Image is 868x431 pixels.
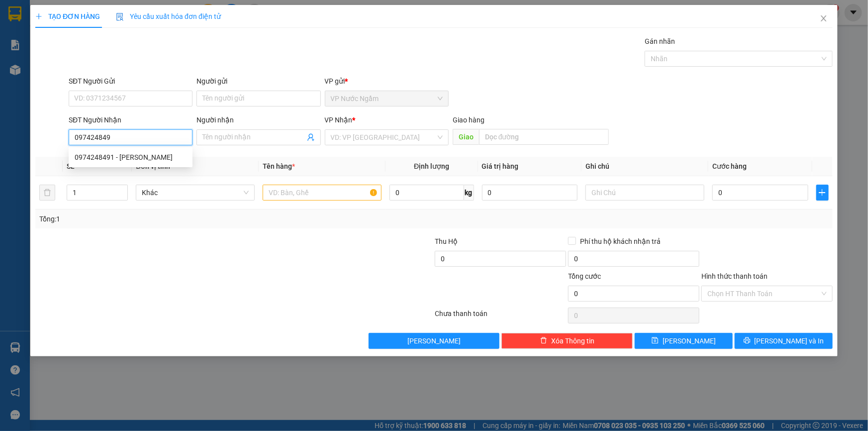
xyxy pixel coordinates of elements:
span: [PERSON_NAME] [663,335,716,346]
span: Xóa Thông tin [551,335,594,346]
div: SĐT Người Gửi [69,76,193,87]
span: save [652,337,659,345]
input: Dọc đường [479,129,609,145]
span: Giá trị hàng [482,162,519,170]
div: SĐT Người Nhận [69,114,193,125]
span: delete [540,337,547,345]
button: delete [39,185,55,201]
span: Định lượng [414,162,449,170]
label: Gán nhãn [645,37,675,45]
button: plus [816,185,829,201]
span: Phí thu hộ khách nhận trả [576,236,665,247]
div: 0974248491 - C HÀ [69,149,193,165]
div: 0974248491 - [PERSON_NAME] [75,152,187,163]
span: kg [464,185,474,201]
div: Tổng: 1 [39,214,335,224]
span: Giao [453,129,479,145]
div: VP gửi [325,76,449,87]
span: printer [744,337,751,345]
span: Giao hàng [453,116,484,124]
th: Ghi chú [581,157,708,176]
span: close [820,14,828,22]
input: Ghi Chú [585,185,704,201]
img: icon [116,13,124,21]
span: [PERSON_NAME] và In [755,335,824,346]
input: VD: Bàn, Ghế [263,185,382,201]
button: printer[PERSON_NAME] và In [735,333,833,349]
span: [PERSON_NAME] [407,335,461,346]
span: SL [67,162,75,170]
button: Close [810,5,838,33]
label: Hình thức thanh toán [701,272,768,280]
span: Tên hàng [263,162,295,170]
span: Tổng cước [568,272,601,280]
div: Chưa thanh toán [434,308,568,325]
span: TẠO ĐƠN HÀNG [35,12,100,20]
span: user-add [307,133,315,141]
div: Người nhận [196,114,320,125]
span: plus [35,13,42,20]
button: save[PERSON_NAME] [635,333,733,349]
span: plus [817,189,828,197]
button: deleteXóa Thông tin [501,333,633,349]
span: VP Nhận [325,116,353,124]
span: VP Nước Ngầm [331,91,443,106]
span: Thu Hộ [435,237,458,245]
span: Yêu cầu xuất hóa đơn điện tử [116,12,221,20]
span: Cước hàng [712,162,747,170]
button: [PERSON_NAME] [369,333,500,349]
input: 0 [482,185,578,201]
span: Khác [142,185,249,200]
div: Người gửi [196,76,320,87]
